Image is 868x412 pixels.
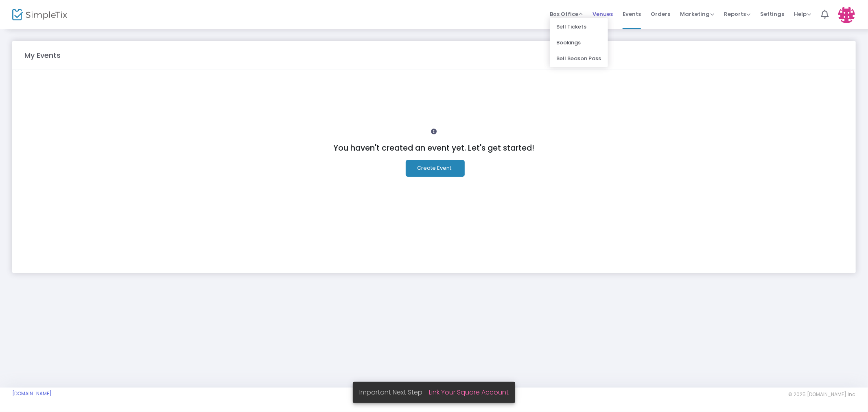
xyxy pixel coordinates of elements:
[20,50,65,61] m-panel-title: My Events
[429,388,509,397] a: Link Your Square Account
[724,10,750,18] span: Reports
[550,19,608,35] li: Sell Tickets
[12,390,52,397] a: [DOMAIN_NAME]
[28,143,840,153] h4: You haven't created an event yet. Let's get started!
[760,4,784,24] span: Settings
[788,391,856,398] span: © 2025 [DOMAIN_NAME] Inc.
[12,41,856,70] m-panel-header: My Events
[550,35,608,50] li: Bookings
[593,4,613,24] span: Venues
[623,4,641,24] span: Events
[680,10,714,18] span: Marketing
[406,160,465,177] button: Create Event.
[550,10,583,18] span: Box Office
[359,388,429,397] span: Important Next Step
[651,4,670,24] span: Orders
[794,10,811,18] span: Help
[550,50,608,66] li: Sell Season Pass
